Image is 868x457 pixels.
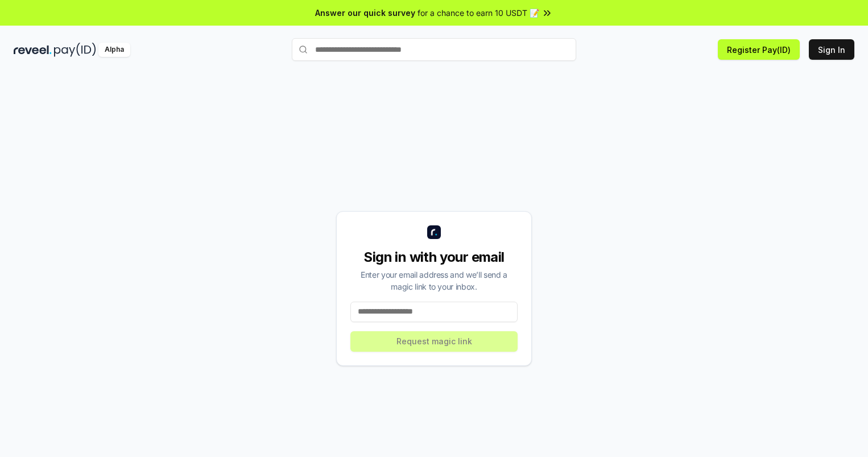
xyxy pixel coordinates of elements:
button: Sign In [809,39,854,60]
span: for a chance to earn 10 USDT 📝 [418,7,539,19]
img: logo_small [427,225,441,239]
div: Sign in with your email [350,248,518,266]
div: Alpha [98,43,130,57]
div: Enter your email address and we’ll send a magic link to your inbox. [350,269,518,293]
img: pay_id [54,43,96,57]
span: Answer our quick survey [315,7,415,19]
button: Register Pay(ID) [718,39,800,60]
img: reveel_dark [14,43,52,57]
